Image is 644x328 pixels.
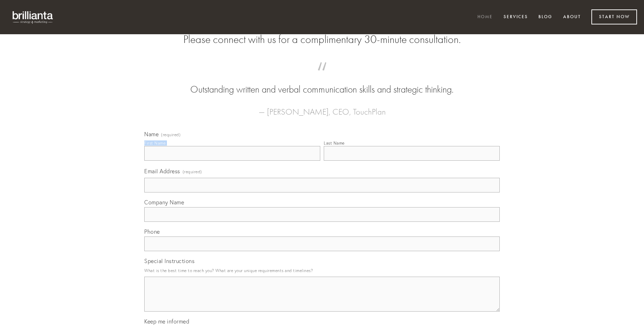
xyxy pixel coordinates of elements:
[144,266,500,275] p: What is the best time to reach you? What are your unique requirements and timelines?
[144,131,159,138] span: Name
[144,257,194,264] span: Special Instructions
[144,33,500,46] h2: Please connect with us for a complimentary 30-minute consultation.
[155,96,489,119] figcaption: — [PERSON_NAME], CEO, TouchPlan
[155,69,489,83] span: “
[473,12,497,23] a: Home
[161,133,181,137] span: (required)
[183,167,202,176] span: (required)
[144,318,189,325] span: Keep me informed
[144,168,180,175] span: Email Address
[144,140,166,146] div: First Name
[155,69,489,96] blockquote: Outstanding written and verbal communication skills and strategic thinking.
[559,12,585,23] a: About
[144,199,184,206] span: Company Name
[144,228,160,235] span: Phone
[591,9,637,24] a: Start Now
[324,140,345,146] div: Last Name
[534,12,557,23] a: Blog
[7,7,59,27] img: brillianta - research, strategy, marketing
[499,12,532,23] a: Services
